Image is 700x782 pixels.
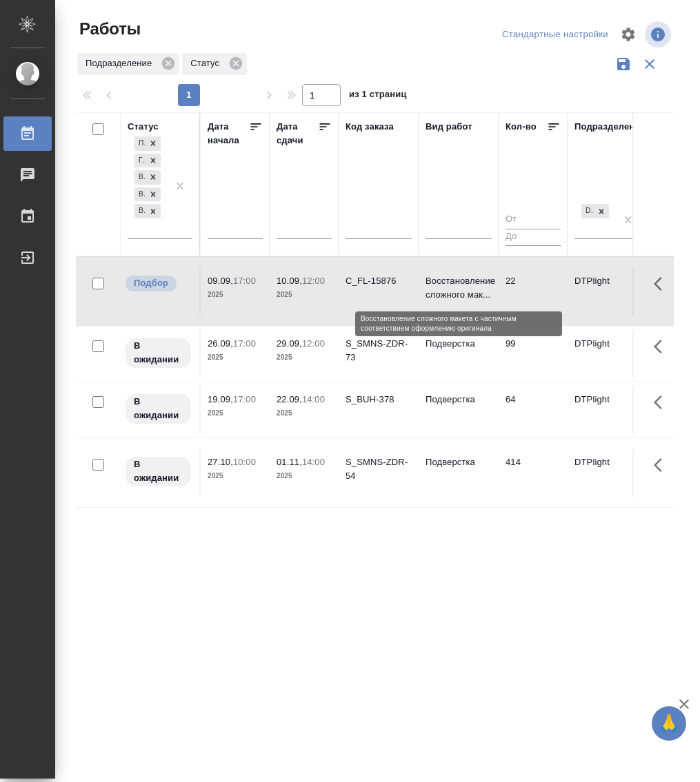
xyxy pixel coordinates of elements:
div: DTPlight [580,203,610,220]
td: 414 [499,449,568,497]
div: В ожидании [134,170,146,185]
p: Подбор [134,276,168,290]
div: Подразделение [77,53,179,75]
div: Статус [128,120,159,134]
p: Статус [190,56,224,70]
span: из 1 страниц [349,86,407,106]
p: 26.09, [208,338,233,349]
div: Подбор, Готов к работе, В ожидании, В работе, Выполнен [133,152,162,169]
p: 2025 [208,469,263,483]
p: 17:00 [233,338,256,349]
td: 99 [499,330,568,378]
div: Исполнитель назначен, приступать к работе пока рано [124,337,192,369]
span: Посмотреть информацию [645,21,674,48]
p: Подразделение [86,56,157,70]
div: Подбор, Готов к работе, В ожидании, В работе, Выполнен [133,186,162,203]
div: Подбор, Готов к работе, В ожидании, В работе, Выполнен [133,203,162,220]
div: S_BUH-378 [346,393,412,407]
p: 14:00 [302,394,325,404]
p: 12:00 [302,338,325,349]
button: 🙏 [652,706,686,741]
p: 17:00 [233,276,256,286]
button: Здесь прячутся важные кнопки [646,449,679,482]
span: Работы [76,18,141,40]
div: Исполнитель назначен, приступать к работе пока рано [124,455,192,488]
p: 10:00 [233,457,256,467]
button: Сохранить фильтры [610,51,637,77]
p: 2025 [208,407,263,420]
p: 2025 [277,351,332,364]
div: Можно подбирать исполнителей [124,274,192,293]
input: До [506,229,561,246]
div: split button [499,24,612,45]
p: Подверстка [426,393,492,407]
div: В работе [134,187,146,202]
p: 09.09, [208,276,233,286]
button: Здесь прячутся важные кнопки [646,330,679,363]
td: DTPlight [568,386,648,434]
p: В ожидании [134,457,183,485]
input: От [506,212,561,229]
p: 01.11, [277,457,302,467]
div: Подбор, Готов к работе, В ожидании, В работе, Выполнен [133,135,162,152]
p: 2025 [277,407,332,420]
div: S_SMNS-ZDR-73 [346,337,412,364]
p: Подверстка [426,337,492,351]
button: Сбросить фильтры [637,51,663,77]
div: DTPlight [581,204,594,218]
p: В ожидании [134,339,183,367]
p: 10.09, [277,276,302,286]
p: В ожидании [134,395,183,422]
p: 12:00 [302,276,325,286]
p: 22.09, [277,394,302,404]
div: Код заказа [346,120,394,134]
p: 19.09, [208,394,233,404]
p: 27.10, [208,457,233,467]
div: Подразделение [574,120,646,134]
p: 17:00 [233,394,256,404]
div: Подбор, Готов к работе, В ожидании, В работе, Выполнен [133,169,162,186]
button: Здесь прячутся важные кнопки [646,267,679,300]
div: S_SMNS-ZDR-54 [346,455,412,483]
p: Восстановление сложного мак... [426,274,492,302]
p: 2025 [208,351,263,364]
div: Вид работ [426,120,472,134]
div: Исполнитель назначен, приступать к работе пока рано [124,393,192,425]
div: C_FL-15876 [346,274,412,288]
button: Здесь прячутся важные кнопки [646,386,679,419]
p: Подверстка [426,455,492,469]
div: Подбор [134,136,146,151]
td: DTPlight [568,449,648,497]
p: 14:00 [302,457,325,467]
span: 🙏 [657,709,681,738]
td: DTPlight [568,330,648,378]
p: 2025 [277,469,332,483]
div: Дата начала [208,120,249,147]
td: DTPlight [568,267,648,316]
td: 22 [499,267,568,316]
p: 2025 [208,288,263,302]
div: Дата сдачи [277,120,318,147]
td: 64 [499,386,568,434]
div: Выполнен [134,204,146,218]
div: Кол-во [506,120,537,134]
div: Статус [182,53,247,75]
div: Готов к работе [134,154,146,168]
p: 29.09, [277,338,302,349]
p: 2025 [277,288,332,302]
